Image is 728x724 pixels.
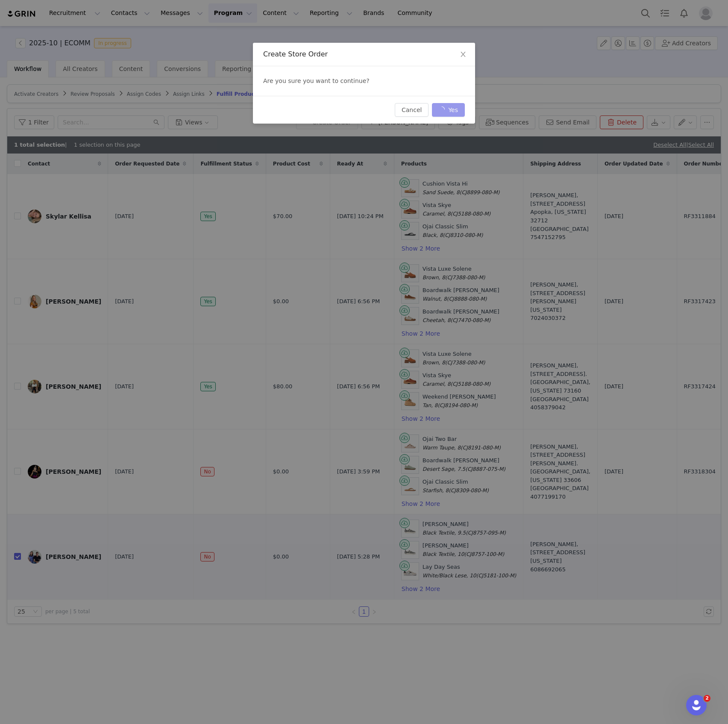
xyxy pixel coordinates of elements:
div: Are you sure you want to continue? [253,66,475,96]
div: Create Store Order [263,50,465,59]
button: Cancel [395,103,429,117]
span: 2 [704,695,710,702]
iframe: Intercom live chat [686,695,707,715]
button: Close [451,43,475,67]
i: icon: close [460,51,467,58]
